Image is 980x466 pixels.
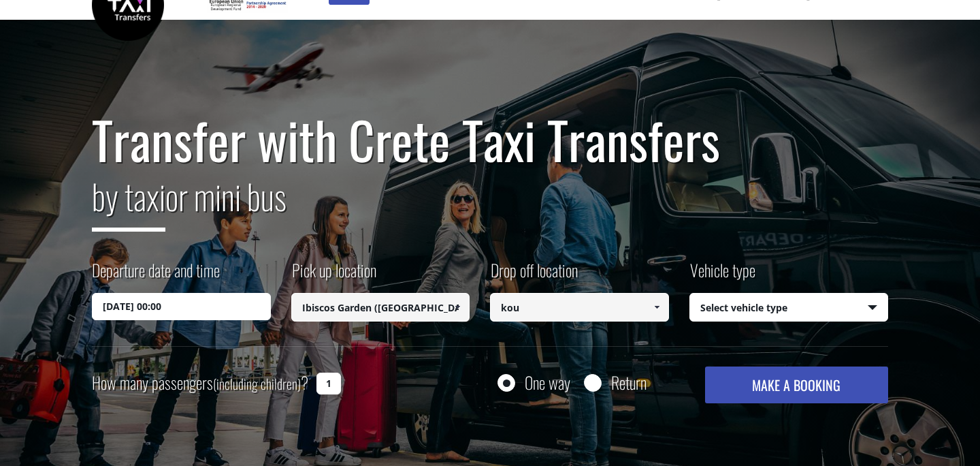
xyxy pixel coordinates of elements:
h2: or mini bus [92,168,888,242]
label: Drop off location [490,258,578,293]
h1: Transfer with Crete Taxi Transfers [92,111,888,168]
label: Vehicle type [689,258,755,293]
label: How many passengers ? [92,367,308,400]
span: Select vehicle type [690,294,888,322]
label: One way [525,374,570,391]
input: Select pickup location [291,293,470,322]
a: Show All Items [645,293,668,322]
label: Pick up location [291,258,376,293]
label: Return [611,374,647,391]
small: (including children) [213,373,301,394]
a: Show All Items [446,293,469,322]
label: Departure date and time [92,258,220,293]
input: Select drop-off location [490,293,669,322]
button: MAKE A BOOKING [705,367,888,403]
span: by taxi [92,170,165,232]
